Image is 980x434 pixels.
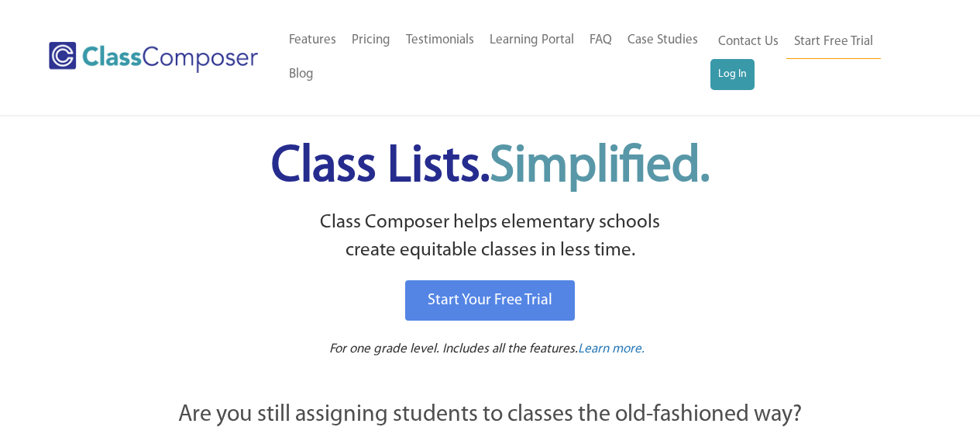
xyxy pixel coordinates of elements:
[271,142,710,193] span: Class Lists.
[578,340,645,359] a: Learn more.
[281,23,344,57] a: Features
[620,23,706,57] a: Case Studies
[490,142,710,193] span: Simplified.
[710,25,920,90] nav: Header Menu
[281,23,710,92] nav: Header Menu
[405,280,575,321] a: Start Your Free Trial
[710,59,755,90] a: Log In
[344,23,398,57] a: Pricing
[710,25,786,59] a: Contact Us
[482,23,582,57] a: Learning Portal
[428,293,552,308] span: Start Your Free Trial
[786,25,881,60] a: Start Free Trial
[398,23,482,57] a: Testimonials
[281,57,322,92] a: Blog
[93,209,888,266] p: Class Composer helps elementary schools create equitable classes in less time.
[582,23,620,57] a: FAQ
[578,342,645,356] span: Learn more.
[49,42,258,73] img: Class Composer
[329,342,578,356] span: For one grade level. Includes all the features.
[95,398,885,432] p: Are you still assigning students to classes the old-fashioned way?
